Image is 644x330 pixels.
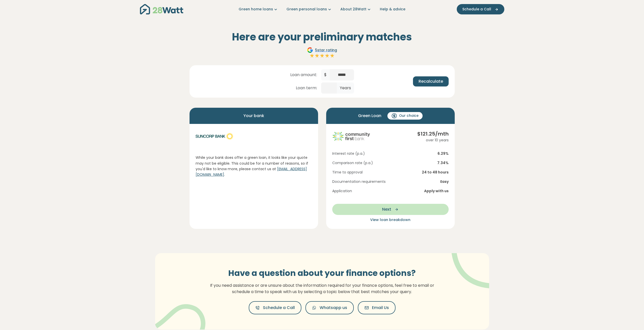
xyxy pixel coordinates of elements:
span: Comparison rate (p.a.) [332,160,373,166]
button: Next [332,204,449,215]
span: Years [337,82,354,94]
button: View loan breakdown [332,217,449,223]
span: Next [382,206,391,212]
span: Loan term: [290,85,319,91]
button: Email Us [358,301,396,314]
span: Application [332,188,352,194]
span: Easy [440,179,449,184]
img: Google [307,47,313,53]
img: community-first logo [332,130,370,143]
img: Full star [309,53,315,58]
a: About 28Watt [340,7,372,12]
h3: Have a question about your finance options? [207,268,437,278]
span: Recalculate [419,78,443,84]
span: $ [321,69,330,80]
img: vector [438,239,504,289]
p: If you need assistance or are unsure about the information required for your finance options, fee... [207,282,437,295]
div: $ 121.25 /mth [417,130,449,138]
span: Time to approval [332,170,363,175]
img: suncorp logo [196,130,234,143]
span: Your bank [243,112,264,120]
span: 7.34 % [437,160,449,166]
a: [EMAIL_ADDRESS][DOMAIN_NAME] [196,166,307,177]
p: While your bank does offer a green loan, it looks like your quote may not be eligible. This could... [196,155,312,178]
img: Full star [315,53,320,58]
span: Whatsapp us [320,305,347,311]
span: 6.29 % [438,151,449,156]
span: 5 star rating [315,48,337,53]
a: Google5star ratingFull starFull starFull starFull starFull star [306,47,338,59]
img: Full star [320,53,325,58]
span: Schedule a Call [462,7,491,12]
button: Schedule a Call [457,4,504,14]
button: Recalculate [413,76,449,86]
button: Whatsapp us [305,301,354,314]
span: Interest rate (p.a.) [332,151,365,156]
span: Documentation requirements [332,179,386,184]
span: 24 to 48 hours [422,170,449,175]
span: Loan amount: [290,72,319,78]
a: Green home loans [239,7,278,12]
img: 28Watt [140,4,183,14]
span: Green Loan [358,112,381,120]
span: Our choice [399,113,419,118]
img: Full star [330,53,335,58]
span: Email Us [372,305,389,311]
button: Schedule a Call [249,301,301,314]
span: View loan breakdown [370,217,410,222]
div: over 10 years [417,138,449,143]
h2: Here are your preliminary matches [190,31,455,43]
span: Schedule a Call [263,305,295,311]
nav: Main navigation [140,3,504,16]
span: Apply with us [424,188,449,194]
a: Help & advice [380,7,405,12]
img: Full star [325,53,330,58]
a: Green personal loans [286,7,332,12]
